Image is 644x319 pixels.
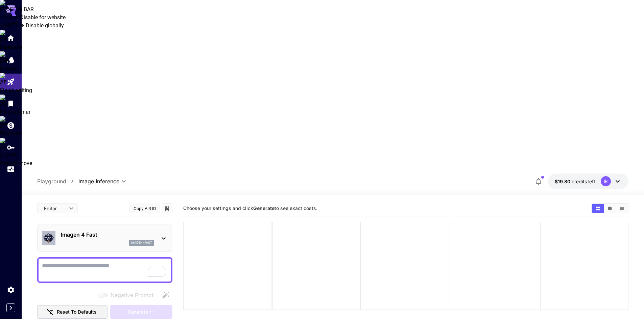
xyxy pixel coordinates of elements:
span: Choose your settings and click to see exact costs. [183,205,317,211]
button: $19.7997IR [548,174,628,189]
div: IR [601,176,611,186]
a: Playground [37,177,66,185]
button: Reset to defaults [37,305,108,319]
button: Show images in video view [604,204,616,213]
textarea: To enrich screen reader interactions, please activate Accessibility in Grammarly extension settings [42,262,168,278]
span: $19.80 [555,179,572,184]
div: Settings [7,286,15,294]
div: Usage [7,165,15,174]
p: Imagen 4 Fast [61,231,154,239]
div: Imagen 4 Fastimagen4fast [42,228,168,248]
button: Expand sidebar [6,303,15,312]
div: $19.7997 [555,178,595,185]
button: Copy AIR ID [129,204,160,213]
button: Add to library [164,204,170,212]
span: Negative prompts are not compatible with the selected model. [97,291,159,299]
b: Generate [253,205,275,211]
p: imagen4fast [131,240,152,245]
button: Show images in grid view [592,204,604,213]
div: Show images in grid viewShow images in video viewShow images in list view [591,203,628,213]
span: Negative Prompt [111,291,153,299]
nav: breadcrumb [37,177,78,185]
button: Show images in list view [616,204,628,213]
span: Image Inference [78,177,119,185]
span: credits left [572,179,595,184]
span: Editor [44,205,65,212]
